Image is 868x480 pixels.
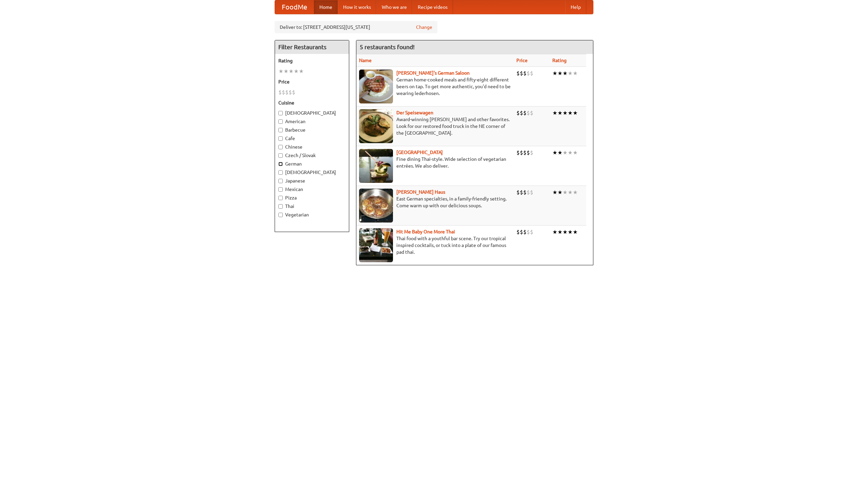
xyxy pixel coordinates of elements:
li: $ [530,109,533,117]
li: ★ [552,149,557,156]
li: ★ [289,68,294,75]
h5: Rating [278,57,346,64]
label: Thai [278,203,346,210]
label: Vegetarian [278,211,346,218]
label: Chinese [278,143,346,150]
img: babythai.jpg [359,228,393,262]
ng-pluralize: 5 restaurants found! [360,44,415,50]
li: ★ [568,70,573,77]
b: [PERSON_NAME] Haus [396,189,445,195]
li: $ [282,89,285,96]
li: $ [527,70,530,77]
li: $ [527,109,530,117]
label: Cafe [278,135,346,142]
input: Barbecue [278,128,283,132]
a: Recipe videos [412,0,453,14]
li: $ [527,189,530,196]
li: $ [523,228,527,236]
input: Thai [278,204,283,209]
li: ★ [573,228,578,236]
li: ★ [283,68,289,75]
input: [DEMOGRAPHIC_DATA] [278,170,283,175]
img: speisewagen.jpg [359,109,393,143]
label: Japanese [278,177,346,184]
p: East German specialties, in a family-friendly setting. Come warm up with our delicious soups. [359,195,511,209]
input: German [278,162,283,166]
div: Deliver to: [STREET_ADDRESS][US_STATE] [275,21,437,33]
a: Who we are [376,0,412,14]
li: ★ [573,70,578,77]
li: $ [520,228,523,236]
p: German home-cooked meals and fifty-eight different beers on tap. To get more authentic, you'd nee... [359,76,511,97]
li: $ [289,89,292,96]
p: Thai food with a youthful bar scene. Try our tropical inspired cocktails, or tuck into a plate of... [359,235,511,255]
li: $ [278,89,282,96]
a: FoodMe [275,0,314,14]
img: kohlhaus.jpg [359,189,393,223]
input: Pizza [278,196,283,200]
li: $ [516,109,520,117]
li: $ [292,89,295,96]
img: satay.jpg [359,149,393,183]
li: $ [520,189,523,196]
li: $ [520,109,523,117]
label: [DEMOGRAPHIC_DATA] [278,169,346,176]
li: ★ [563,149,568,156]
li: ★ [557,149,563,156]
li: $ [530,149,533,156]
li: $ [527,149,530,156]
h4: Filter Restaurants [275,40,349,54]
li: ★ [552,109,557,117]
label: German [278,160,346,167]
li: $ [530,70,533,77]
li: ★ [299,68,304,75]
li: ★ [557,70,563,77]
label: Mexican [278,186,346,193]
li: $ [523,70,527,77]
p: Fine dining Thai-style. Wide selection of vegetarian entrées. We also deliver. [359,156,511,169]
li: $ [520,70,523,77]
a: Name [359,58,372,63]
li: $ [530,189,533,196]
input: Japanese [278,179,283,183]
li: $ [530,228,533,236]
li: $ [523,149,527,156]
li: $ [516,149,520,156]
li: ★ [568,149,573,156]
a: How it works [338,0,376,14]
li: $ [527,228,530,236]
li: $ [523,109,527,117]
li: ★ [552,228,557,236]
li: ★ [294,68,299,75]
li: ★ [573,149,578,156]
a: Hit Me Baby One More Thai [396,229,455,234]
a: Rating [552,58,567,63]
a: Change [416,24,432,31]
input: [DEMOGRAPHIC_DATA] [278,111,283,115]
input: Mexican [278,187,283,192]
a: Home [314,0,338,14]
h5: Price [278,78,346,85]
label: Czech / Slovak [278,152,346,159]
li: ★ [557,189,563,196]
li: ★ [563,189,568,196]
li: ★ [552,189,557,196]
li: $ [520,149,523,156]
li: ★ [563,228,568,236]
input: Vegetarian [278,213,283,217]
h5: Cuisine [278,99,346,106]
li: ★ [557,109,563,117]
a: [PERSON_NAME]'s German Saloon [396,70,470,76]
input: Cafe [278,136,283,141]
li: ★ [278,68,283,75]
a: Der Speisewagen [396,110,433,115]
p: Award-winning [PERSON_NAME] and other favorites. Look for our restored food truck in the NE corne... [359,116,511,136]
li: $ [516,70,520,77]
li: ★ [573,189,578,196]
a: [GEOGRAPHIC_DATA] [396,150,443,155]
input: Chinese [278,145,283,149]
